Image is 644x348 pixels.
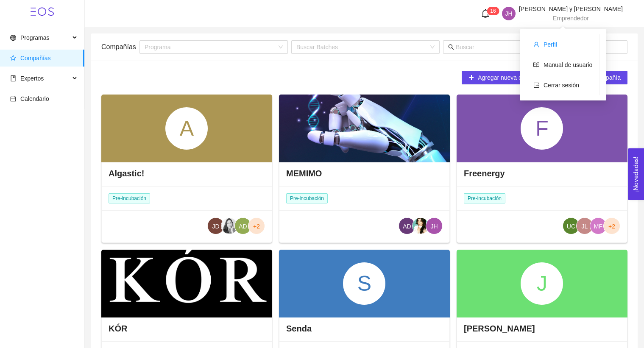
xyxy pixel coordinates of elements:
span: 6 [493,8,496,14]
span: JD [212,218,219,235]
span: JH [430,218,438,235]
span: +2 [608,218,615,235]
span: MF [594,218,602,235]
span: JH [505,7,512,20]
h4: KÓR [109,323,127,334]
span: Agregar nueva compañía [478,73,544,82]
span: Programas [20,34,49,41]
span: search [448,44,454,50]
span: book [10,75,16,81]
span: Pre-incubación [109,193,150,203]
span: AD [403,218,411,235]
button: plusAgregar nueva compañía [462,71,551,84]
input: Buscar [456,42,622,52]
div: A [165,107,208,150]
span: [PERSON_NAME] y [PERSON_NAME] [519,6,623,12]
button: Open Feedback Widget [628,148,644,200]
span: Pre-incubación [464,193,505,203]
span: global [10,35,16,41]
a: Manual de usuario [544,61,592,68]
span: Cerrar sesión [544,82,579,89]
span: export [533,82,539,88]
span: Pre-incubación [286,193,328,203]
sup: 16 [487,7,499,15]
h4: Senda [286,323,312,334]
span: JL [582,218,588,235]
span: plus [468,75,474,81]
h4: Algastic! [109,167,144,179]
span: Emprendedor [553,15,589,22]
div: S [343,262,385,305]
span: Expertos [20,75,44,82]
div: Compañías [101,35,139,59]
span: star [10,55,16,61]
span: 1 [490,8,493,14]
h4: [PERSON_NAME] [464,323,535,334]
span: user [533,42,539,47]
span: +2 [253,218,260,235]
span: bell [481,9,490,18]
img: 1686173812184-KPM_FOTO.png [221,218,237,234]
span: UC [567,218,575,235]
span: Compañías [20,55,51,61]
span: AD [239,218,247,235]
span: Calendario [20,95,49,102]
h4: MEMIMO [286,167,322,179]
span: Perfil [544,41,557,48]
img: 1731682795038-EEE7E56A-5C0C-4F3A-A9E7-FB8F04D6ABB8.jpeg [413,218,429,234]
div: F [521,107,563,150]
h4: Freenergy [464,167,505,179]
span: calendar [10,96,16,102]
div: J [521,262,563,305]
